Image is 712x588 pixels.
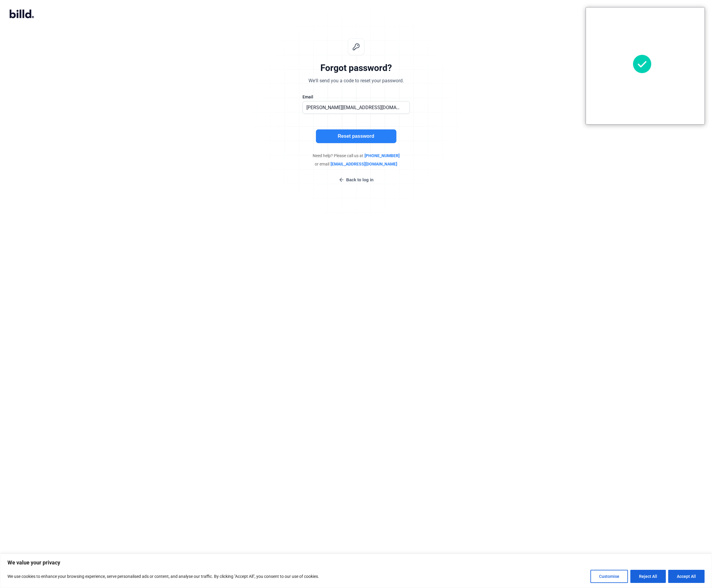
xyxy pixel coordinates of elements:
button: Accept All [668,570,705,583]
p: We use cookies to enhance your browsing experience, serve personalised ads or content, and analys... [7,573,319,580]
span: [PHONE_NUMBER] [364,153,400,159]
button: Back to log in [337,177,376,183]
p: We value your privacy [7,559,705,566]
button: Customise [590,570,628,583]
span: Success [632,54,659,74]
div: We'll send you a code to reset your password. [308,77,404,84]
div: Email [303,94,410,100]
button: Reject All [630,570,666,583]
div: Need help? Please call us at [267,153,446,159]
button: Reset password [316,129,396,143]
span: [EMAIL_ADDRESS][DOMAIN_NAME] [331,161,397,167]
div: or email [267,161,446,167]
div: Forgot password? [320,62,392,74]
